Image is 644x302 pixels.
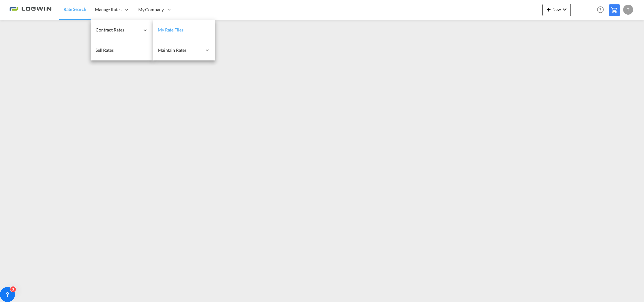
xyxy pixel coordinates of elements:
span: Help [595,4,606,15]
div: Maintain Rates [153,40,215,60]
span: Manage Rates [95,7,121,13]
div: T [623,5,633,15]
div: Help [595,4,609,16]
a: Sell Rates [91,40,153,60]
img: 2761ae10d95411efa20a1f5e0282d2d7.png [9,3,51,17]
span: My Rate Files [158,27,183,32]
md-icon: icon-chevron-down [561,6,568,13]
div: Contract Rates [91,20,153,40]
span: Sell Rates [96,47,114,53]
span: My Company [138,7,164,13]
button: icon-plus 400-fgNewicon-chevron-down [542,4,571,16]
span: Rate Search [64,7,86,12]
span: Maintain Rates [158,47,202,53]
span: Contract Rates [96,27,140,33]
a: My Rate Files [153,20,215,40]
md-icon: icon-plus 400-fg [545,6,552,13]
span: New [545,7,568,12]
